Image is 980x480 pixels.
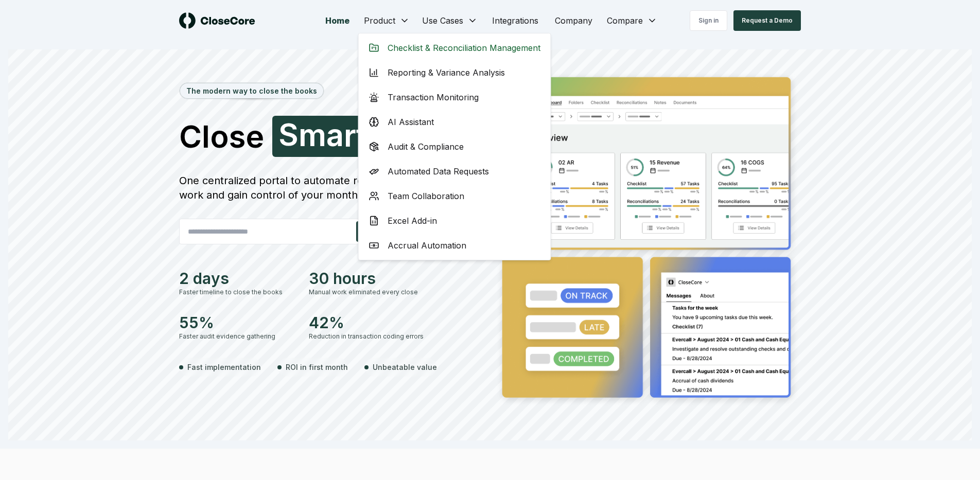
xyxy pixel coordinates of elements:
span: AI Assistant [388,116,434,128]
a: AI Assistant [361,110,549,134]
a: Accrual Automation [361,233,549,258]
a: Transaction Monitoring [361,85,549,110]
a: Reporting & Variance Analysis [361,60,549,85]
a: Team Collaboration [361,184,549,208]
span: Team Collaboration [388,190,464,202]
span: Excel Add-in [388,215,437,227]
span: Transaction Monitoring [388,91,479,103]
span: Accrual Automation [388,239,466,252]
a: Automated Data Requests [361,159,549,184]
span: Audit & Compliance [388,140,464,153]
span: Reporting & Variance Analysis [388,66,505,79]
a: Audit & Compliance [361,134,549,159]
a: Checklist & Reconciliation Management [361,35,549,60]
span: Automated Data Requests [388,165,489,177]
a: Excel Add-in [361,208,549,233]
span: Checklist & Reconciliation Management [388,42,540,54]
